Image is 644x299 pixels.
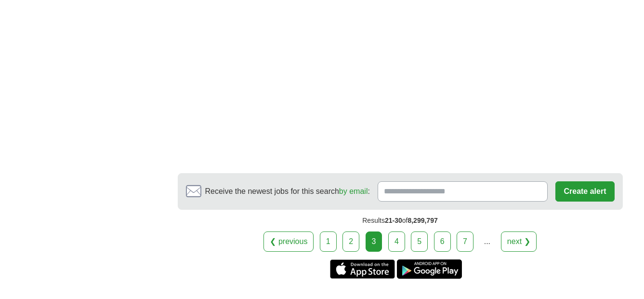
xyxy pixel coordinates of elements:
[501,231,537,252] a: next ❯
[434,231,451,252] a: 6
[205,186,370,197] span: Receive the newest jobs for this search :
[397,259,462,279] a: Get the Android app
[366,231,382,252] div: 3
[263,231,314,252] a: ❮ previous
[457,231,473,252] a: 7
[342,231,359,252] a: 2
[385,217,402,224] span: 21-30
[320,231,337,252] a: 1
[477,232,497,251] div: ...
[407,217,437,224] span: 8,299,797
[388,231,405,252] a: 4
[411,231,428,252] a: 5
[330,259,395,279] a: Get the iPhone app
[339,187,368,195] a: by email
[178,210,623,231] div: Results of
[555,181,614,202] button: Create alert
